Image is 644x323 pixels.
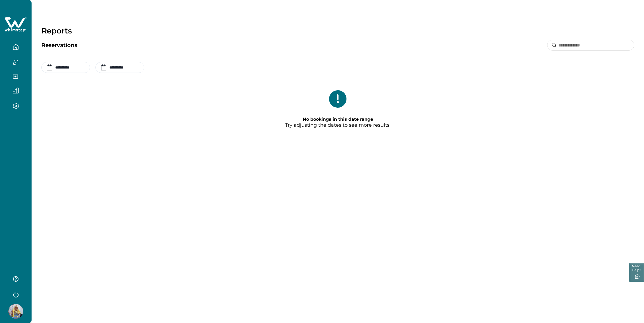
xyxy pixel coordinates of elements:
p: Reservations [41,43,77,48]
p: Reports [41,26,634,35]
span: No bookings in this date range [303,117,373,122]
p: Try adjusting the dates to see more results. [285,116,391,128]
img: Whimstay Host [8,304,23,319]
